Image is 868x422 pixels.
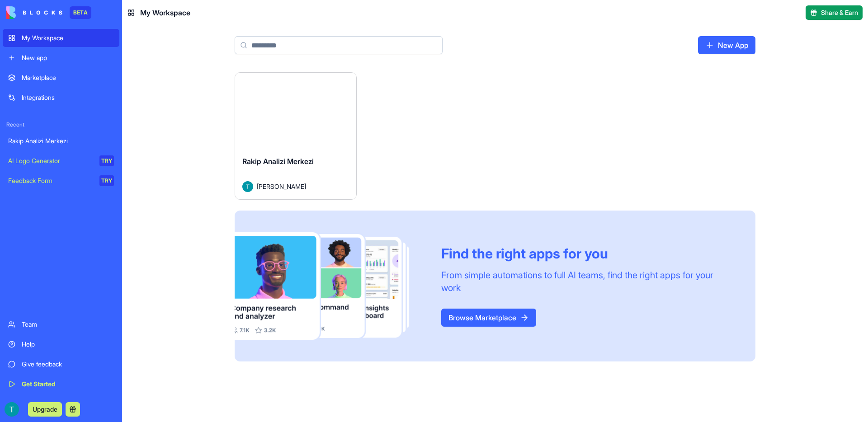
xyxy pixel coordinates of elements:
a: My Workspace [3,29,119,47]
img: logo [6,6,62,19]
img: Frame_181_egmpey.png [235,232,427,340]
div: AI Logo Generator [8,156,93,165]
div: Find the right apps for you [441,245,734,262]
button: Upgrade [28,402,62,417]
div: Integrations [22,93,114,102]
a: Rakip Analizi MerkeziAvatar[PERSON_NAME] [235,72,357,200]
a: Upgrade [28,404,62,413]
a: Team [3,315,119,333]
div: Team [22,320,114,329]
div: Feedback Form [8,176,93,185]
button: Share & Earn [806,5,863,20]
a: Marketplace [3,69,119,87]
a: Feedback FormTRY [3,172,119,190]
div: Help [22,340,114,349]
a: Browse Marketplace [441,309,536,327]
div: Marketplace [22,73,114,82]
a: Integrations [3,89,119,107]
img: Avatar [242,181,253,192]
a: AI Logo GeneratorTRY [3,152,119,170]
span: My Workspace [140,7,190,18]
a: Help [3,335,119,353]
div: TRY [99,155,114,166]
a: Rakip Analizi Merkezi [3,132,119,150]
span: Rakip Analizi Merkezi [242,157,314,166]
span: Share & Earn [821,8,858,17]
div: My Workspace [22,33,114,42]
div: Get Started [22,380,114,389]
div: TRY [99,175,114,186]
a: Get Started [3,375,119,393]
div: Rakip Analizi Merkezi [8,136,114,145]
a: Give feedback [3,355,119,373]
a: New app [3,49,119,67]
a: BETA [6,6,91,19]
div: BETA [70,6,91,19]
img: ACg8ocIXmJ_5b1DJdDp24zdbcEppyjbTsNBoHIXpli5AbcexsYgg-w=s96-c [5,402,19,417]
span: [PERSON_NAME] [257,182,306,191]
div: Give feedback [22,360,114,369]
div: New app [22,53,114,62]
span: Recent [3,121,119,128]
div: From simple automations to full AI teams, find the right apps for your work [441,269,734,294]
a: New App [698,36,755,54]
